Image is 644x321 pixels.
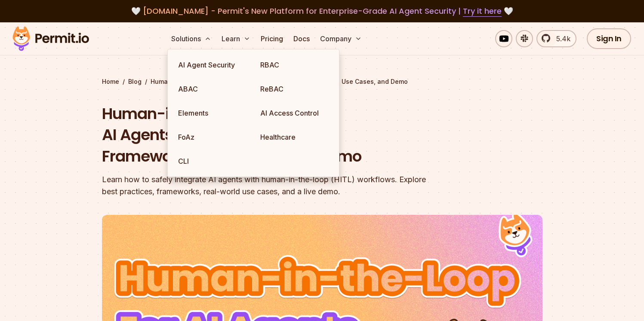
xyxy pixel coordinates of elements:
button: Learn [218,30,254,47]
a: ABAC [171,77,253,101]
a: Sign In [587,28,631,49]
button: Solutions [168,30,215,47]
div: 🤍 🤍 [21,5,623,17]
a: RBAC [253,53,336,77]
a: Pricing [257,30,287,47]
a: Try it here [463,6,502,17]
a: AI Access Control [253,101,336,125]
div: / / [102,77,542,86]
img: Permit logo [9,24,93,53]
a: AI Agent Security [171,53,253,77]
a: Home [102,77,119,86]
a: Blog [128,77,142,86]
h1: Human-in-the-Loop for AI Agents: Best Practices, Frameworks, Use Cases, and Demo [102,103,432,167]
a: FoAz [171,125,253,149]
a: CLI [171,149,253,173]
a: Healthcare [253,125,336,149]
a: Docs [290,30,313,47]
span: 5.4k [551,34,570,44]
a: Elements [171,101,253,125]
a: ReBAC [253,77,336,101]
div: Learn how to safely integrate AI agents with human-in-the-loop (HITL) workflows. Explore best pra... [102,174,432,198]
button: Company [317,30,365,47]
span: [DOMAIN_NAME] - Permit's New Platform for Enterprise-Grade AI Agent Security | [143,6,502,16]
a: 5.4k [536,30,576,47]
